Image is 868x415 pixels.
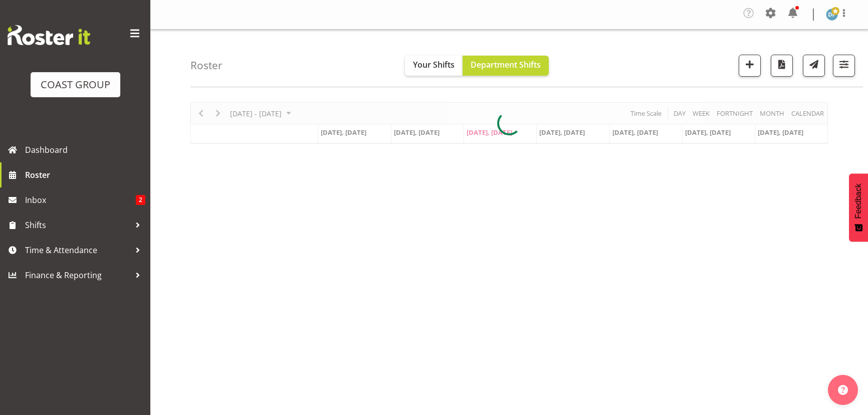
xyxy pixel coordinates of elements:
[739,55,761,77] button: Add a new shift
[25,142,145,157] span: Dashboard
[838,385,848,395] img: help-xxl-2.png
[136,195,145,205] span: 2
[854,183,863,219] span: Feedback
[405,56,463,76] button: Your Shifts
[471,59,541,70] span: Department Shifts
[25,268,130,283] span: Finance & Reporting
[25,243,130,258] span: Time & Attendance
[771,55,793,77] button: Download a PDF of the roster according to the set date range.
[190,60,223,71] h4: Roster
[25,192,136,207] span: Inbox
[25,167,145,182] span: Roster
[826,9,838,21] img: david-forte1134.jpg
[413,59,455,70] span: Your Shifts
[463,56,549,76] button: Department Shifts
[833,55,855,77] button: Filter Shifts
[41,77,110,92] div: COAST GROUP
[25,218,130,233] span: Shifts
[803,55,825,77] button: Send a list of all shifts for the selected filtered period to all rostered employees.
[8,25,90,45] img: Rosterit website logo
[849,173,868,242] button: Feedback - Show survey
